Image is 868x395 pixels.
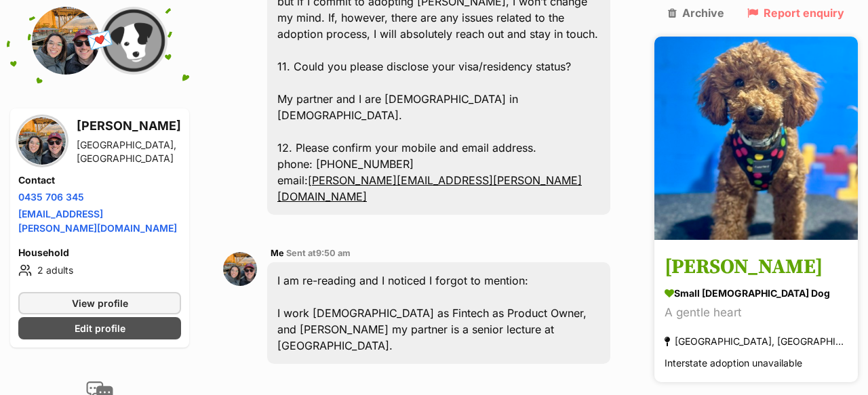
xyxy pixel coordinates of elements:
span: View profile [72,296,128,310]
h4: Household [18,246,181,259]
img: Nadine Monteagudo profile pic [223,252,257,286]
li: 2 adults [18,262,181,278]
div: I am re-reading and I noticed I forgot to mention: I work [DEMOGRAPHIC_DATA] as Fintech as Produc... [267,262,610,364]
a: [PERSON_NAME][EMAIL_ADDRESS][PERSON_NAME][DOMAIN_NAME] [277,173,582,203]
img: Passion for Paws Rescue Inc. profile pic [100,7,167,75]
span: 💌 [85,26,115,56]
a: Report enquiry [747,7,844,19]
a: [EMAIL_ADDRESS][PERSON_NAME][DOMAIN_NAME] [18,208,177,234]
img: Nadine Monteagudo profile pic [18,117,66,165]
div: [GEOGRAPHIC_DATA], [GEOGRAPHIC_DATA] [77,138,181,165]
a: Edit profile [18,317,181,339]
a: [PERSON_NAME] small [DEMOGRAPHIC_DATA] Dog A gentle heart [GEOGRAPHIC_DATA], [GEOGRAPHIC_DATA] In... [654,243,858,383]
span: Sent at [286,248,351,258]
span: Edit profile [75,321,125,335]
a: Archive [668,7,724,19]
span: Me [271,248,284,258]
div: A gentle heart [665,304,848,323]
a: View profile [18,292,181,314]
h3: [PERSON_NAME] [77,117,181,136]
div: [GEOGRAPHIC_DATA], [GEOGRAPHIC_DATA] [665,333,848,351]
img: Rhett [654,37,858,240]
div: small [DEMOGRAPHIC_DATA] Dog [665,287,848,301]
span: 9:50 am [316,248,351,258]
img: Nadine Monteagudo profile pic [32,7,100,75]
a: 0435 706 345 [18,191,84,203]
h3: [PERSON_NAME] [665,253,848,283]
h4: Contact [18,173,181,187]
span: Interstate adoption unavailable [665,358,802,369]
